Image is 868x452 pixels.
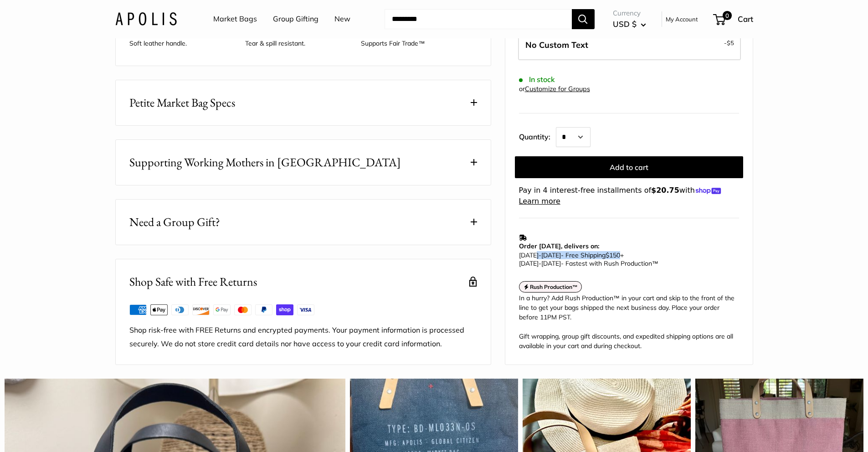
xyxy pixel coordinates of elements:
[519,293,739,351] div: In a hurry? Add Rush Production™ in your cart and skip to the front of the line to get your bags ...
[361,31,467,47] p: Supports Fair Trade™
[530,283,578,290] strong: Rush Production™
[541,259,561,267] span: [DATE]
[525,84,590,92] a: Customize for Groups
[519,251,539,259] span: [DATE]
[129,31,236,47] p: Soft leather handle.
[519,251,734,267] p: - Free Shipping +
[519,124,556,147] label: Quantity:
[334,12,350,26] a: New
[385,9,572,29] input: Search...
[115,12,177,26] img: Apolis
[213,12,257,26] a: Market Bags
[518,30,741,60] label: Leave Blank
[273,12,318,26] a: Group Gifting
[519,82,590,95] div: or
[519,242,599,250] strong: Order [DATE], delivers on:
[519,75,555,84] span: In stock
[129,273,257,291] h2: Shop Safe with Free Returns
[572,9,595,29] button: Search
[129,324,477,351] p: Shop risk-free with FREE Returns and encrypted payments. Your payment information is processed se...
[515,156,743,178] button: Add to cart
[525,40,588,50] span: No Custom Text
[129,154,401,171] span: Supporting Working Mothers in [GEOGRAPHIC_DATA]
[613,17,646,31] button: USD $
[116,200,491,245] button: Need a Group Gift?
[539,259,541,267] span: -
[738,14,753,24] span: Cart
[714,12,753,26] a: 0 Cart
[519,259,658,267] span: - Fastest with Rush Production™
[539,251,541,259] span: -
[727,39,734,46] span: $5
[613,7,646,20] span: Currency
[724,37,734,48] span: -
[722,11,731,20] span: 0
[116,80,491,125] button: Petite Market Bag Specs
[116,140,491,185] button: Supporting Working Mothers in [GEOGRAPHIC_DATA]
[129,94,235,112] span: Petite Market Bag Specs
[519,259,539,267] span: [DATE]
[613,19,637,29] span: USD $
[666,14,698,25] a: My Account
[129,213,220,231] span: Need a Group Gift?
[606,251,620,259] span: $150
[541,251,561,259] span: [DATE]
[245,31,352,47] p: Tear & spill resistant.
